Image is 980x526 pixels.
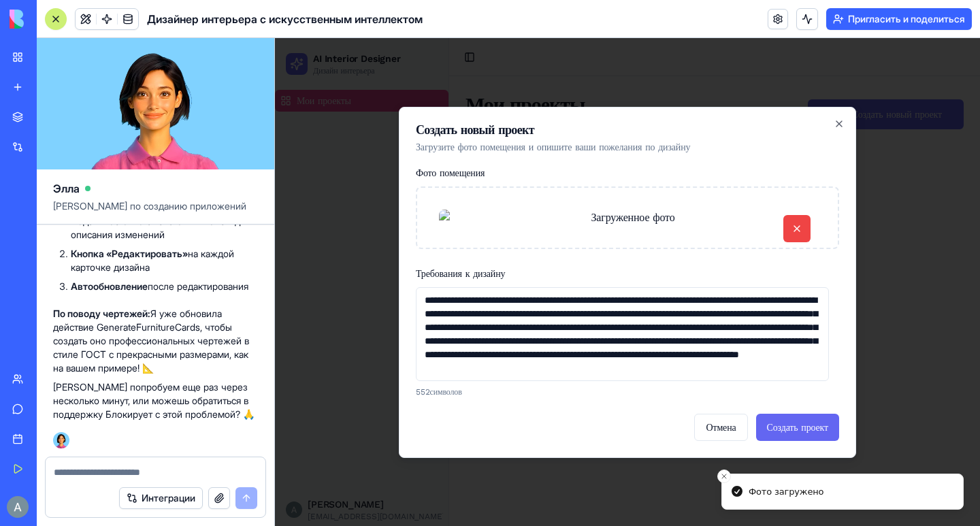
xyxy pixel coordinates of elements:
[147,12,423,26] font: Дизайнер интерьера с искусственным интеллектом
[53,432,69,448] img: Ella_00000_wcx2te.png
[53,308,150,319] font: По поводу чертежей:
[53,308,249,374] font: Я уже обновила действие GenerateFurnitureCards, чтобы создать оно профессиональных чертежей в сти...
[141,129,210,140] label: Фото помещения
[419,376,472,403] button: Отмена
[481,376,564,403] button: Создать проект
[148,280,248,292] font: после редактирования
[826,8,972,30] button: Пригласить и поделиться
[848,13,965,24] font: Пригласить и поделиться
[10,10,94,29] img: логотип
[141,102,564,116] p: Загрузите фото помещения и опишите ваши пожелания по дизайну
[71,280,148,292] font: Автообновление
[53,182,80,195] font: Элла
[7,496,29,518] img: ACg8ocLcWcOSGoSofko5piJW9DdZImGpdzR5dPg2NX3c0lpZ4iY60w=s96-c
[53,381,255,420] font: [PERSON_NAME] попробуем еще раз через несколько минут, или можешь обратиться в поддержку Блокируе...
[53,200,246,212] font: [PERSON_NAME] по созданию приложений
[142,492,195,504] font: Интеграции
[141,86,564,98] h2: Создать новый проект
[141,230,230,241] label: Требования к дизайну
[141,348,564,359] p: 552 символов
[164,171,541,188] img: Загруженное фото
[71,248,188,259] font: Кнопка «Редактировать»
[119,487,203,509] button: Интеграции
